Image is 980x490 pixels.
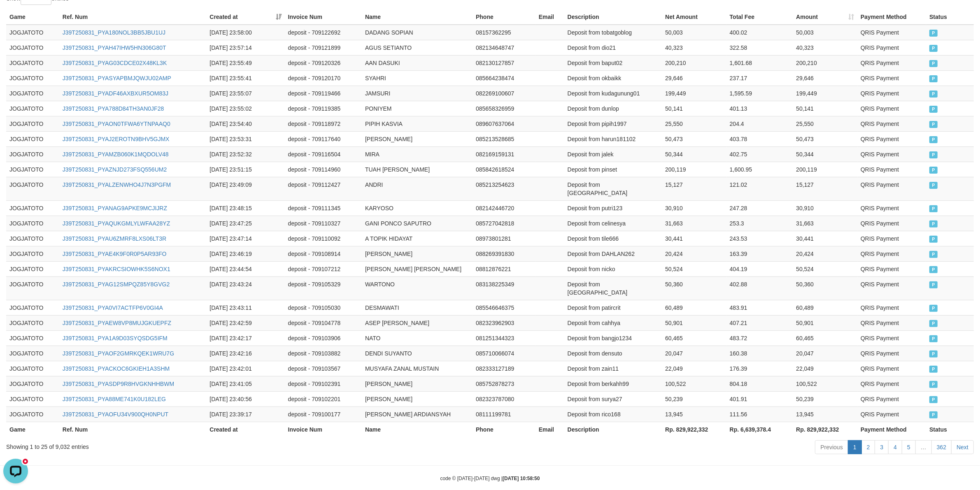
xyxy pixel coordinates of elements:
td: Deposit from bangjo1234 [564,330,662,346]
td: QRIS Payment [857,315,926,330]
a: 3 [875,440,889,454]
a: J39T250831_PYASDP9R8HVGKNHHBWM [63,381,174,387]
td: 204.4 [726,116,793,131]
th: Phone [473,9,535,25]
td: 22,049 [793,361,857,376]
td: 30,441 [793,231,857,246]
td: 20,424 [662,246,726,261]
td: 088269391830 [473,246,535,261]
td: NATO [362,330,473,346]
th: Status [926,9,974,25]
a: 1 [848,440,862,454]
td: 30,910 [662,200,726,216]
td: 40,323 [662,40,726,55]
a: J39T250831_PYAQUKGMLYLWFAA28YZ [63,220,170,227]
td: 401.13 [726,101,793,116]
td: 322.58 [726,40,793,55]
span: PAID [929,320,938,327]
td: Deposit from baput02 [564,55,662,70]
td: Deposit from pipih1997 [564,116,662,131]
td: JOGJATOTO [6,86,59,101]
a: … [915,440,932,454]
a: J39T250831_PYAZNJD273FSQ556UM2 [63,166,167,173]
td: [DATE] 23:41:05 [206,376,284,391]
td: QRIS Payment [857,146,926,162]
td: GANI PONCO SAPUTRO [362,216,473,231]
td: JOGJATOTO [6,70,59,86]
td: 160.38 [726,346,793,361]
td: 483.72 [726,330,793,346]
td: DESMAWATI [362,300,473,315]
a: J39T250831_PYAE4K9F0R0P5AR93FO [63,251,167,257]
span: PAID [929,266,938,273]
td: JOGJATOTO [6,200,59,216]
span: PAID [929,221,938,228]
td: 08812876221 [473,261,535,276]
span: PAID [929,251,938,258]
td: Deposit from nicko [564,261,662,276]
td: 247.28 [726,200,793,216]
td: 1,595.59 [726,86,793,101]
td: JOGJATOTO [6,162,59,177]
th: Email [535,9,564,25]
td: JOGJATOTO [6,216,59,231]
td: 121.02 [726,177,793,200]
td: 50,141 [662,101,726,116]
td: 15,127 [793,177,857,200]
th: Total Fee [726,9,793,25]
td: deposit - 709119466 [285,86,362,101]
td: deposit - 709105329 [285,276,362,300]
td: Deposit from densuto [564,346,662,361]
td: JOGJATOTO [6,261,59,276]
td: Deposit from kudagunung01 [564,86,662,101]
td: [DATE] 23:47:14 [206,231,284,246]
td: 50,141 [793,101,857,116]
div: new message indicator [21,2,29,10]
td: deposit - 709112427 [285,177,362,200]
td: Deposit from patircrit [564,300,662,315]
td: [PERSON_NAME] [362,376,473,391]
td: [DATE] 23:55:02 [206,101,284,116]
td: 176.39 [726,361,793,376]
span: PAID [929,106,938,113]
td: 31,663 [662,216,726,231]
td: deposit - 709102391 [285,376,362,391]
td: QRIS Payment [857,40,926,55]
a: Next [951,440,974,454]
td: QRIS Payment [857,177,926,200]
td: 085658326959 [473,101,535,116]
td: QRIS Payment [857,70,926,86]
td: Deposit from tile666 [564,231,662,246]
td: 085213528685 [473,131,535,146]
td: 20,047 [662,346,726,361]
td: 30,441 [662,231,726,246]
span: PAID [929,305,938,312]
td: Deposit from zain11 [564,361,662,376]
td: QRIS Payment [857,200,926,216]
td: [DATE] 23:44:54 [206,261,284,276]
td: deposit - 709118972 [285,116,362,131]
td: 25,550 [793,116,857,131]
td: JOGJATOTO [6,116,59,131]
td: ASEP [PERSON_NAME] [362,315,473,330]
td: JOGJATOTO [6,330,59,346]
td: 081251344323 [473,330,535,346]
td: [DATE] 23:55:49 [206,55,284,70]
td: [DATE] 23:46:19 [206,246,284,261]
td: deposit - 709114960 [285,162,362,177]
span: PAID [929,182,938,189]
a: J39T250831_PYA0VI7ACTFP6V0GI4A [63,304,163,311]
td: deposit - 709120326 [285,55,362,70]
td: 29,646 [793,70,857,86]
th: Game [6,9,59,25]
a: J39T250831_PYANAG9APKE9MCJIJRZ [63,205,167,211]
td: 083138225349 [473,276,535,300]
a: J39T250831_PYAKRCSIOWHK5S6NOX1 [63,266,170,272]
td: 082333127189 [473,361,535,376]
td: deposit - 709121899 [285,40,362,55]
td: 60,489 [662,300,726,315]
td: 20,047 [793,346,857,361]
td: MUSYAFA ZANAL MUSTAIN [362,361,473,376]
a: J39T250831_PYA180NOL3BB5JBU1UJ [63,29,165,36]
td: QRIS Payment [857,276,926,300]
